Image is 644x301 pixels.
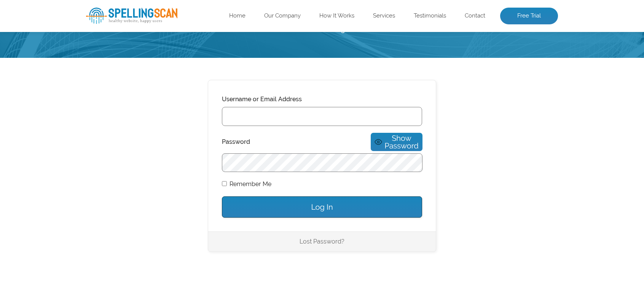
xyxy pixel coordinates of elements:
button: Show Password [371,133,422,151]
label: Remember Me [222,179,271,190]
input: Remember Me [222,181,227,186]
label: Password [222,137,368,147]
keeper-lock: Open Keeper Popup [408,111,418,121]
input: Log In [222,196,422,218]
span: Show Password [384,134,418,150]
a: Testimonials [414,12,446,20]
a: Free Trial [500,8,558,24]
a: Lost Password? [300,238,344,245]
label: Username or Email Address [222,94,422,105]
a: Home [229,12,245,20]
a: How It Works [319,12,354,20]
a: Contact [465,12,485,20]
img: spellingScan [86,8,177,24]
a: Services [373,12,395,20]
a: Our Company [264,12,301,20]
